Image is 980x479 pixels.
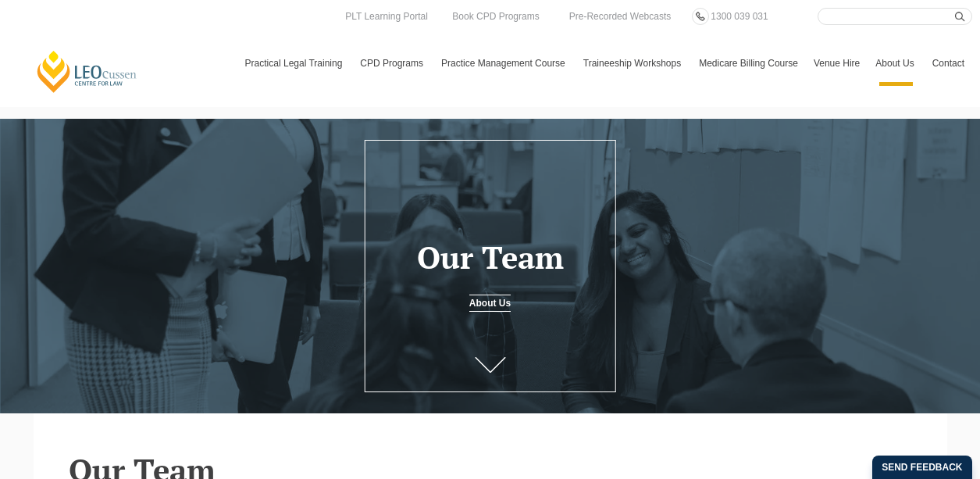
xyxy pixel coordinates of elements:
[237,41,353,86] a: Practical Legal Training
[433,41,576,86] a: Practice Management Course
[707,8,772,25] a: 1300 039 031
[925,41,972,86] a: Contact
[448,8,543,25] a: Book CPD Programs
[868,41,924,86] a: About Us
[341,8,432,25] a: PLT Learning Portal
[576,41,691,86] a: Traineeship Workshops
[691,41,806,86] a: Medicare Billing Course
[469,295,511,312] a: About Us
[565,8,675,25] a: Pre-Recorded Webcasts
[711,11,768,22] span: 1300 039 031
[372,240,608,274] h1: Our Team
[806,41,868,86] a: Venue Hire
[352,41,433,86] a: CPD Programs
[35,49,139,94] a: [PERSON_NAME] Centre for Law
